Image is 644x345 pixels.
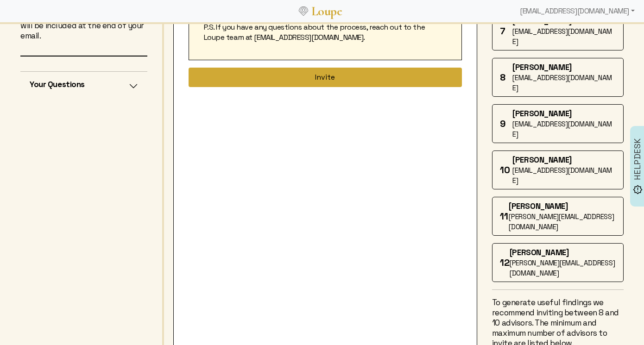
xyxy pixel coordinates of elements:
[516,2,638,20] div: [EMAIL_ADDRESS][DOMAIN_NAME]
[500,72,513,83] div: 8
[20,72,147,100] button: Your Questions
[189,68,462,87] button: Invite
[308,3,345,20] a: Loupe
[512,166,612,185] span: [EMAIL_ADDRESS][DOMAIN_NAME]
[512,27,612,46] span: [EMAIL_ADDRESS][DOMAIN_NAME]
[512,155,571,165] span: [PERSON_NAME]
[512,108,571,119] span: [PERSON_NAME]
[204,22,447,43] p: P.S. If you have any questions about the process, reach out to the Loupe team at [EMAIL_ADDRESS][...
[20,10,147,41] p: Note: a link to your Loupe survey will be included at the end of your email.
[500,164,513,176] div: 10
[512,62,571,72] span: [PERSON_NAME]
[510,247,568,257] span: [PERSON_NAME]
[500,118,513,130] div: 9
[633,184,643,194] img: brightness_alert_FILL0_wght500_GRAD0_ops.svg
[500,211,509,222] div: 11
[509,212,614,231] span: [PERSON_NAME][EMAIL_ADDRESS][DOMAIN_NAME]
[299,6,308,16] img: Loupe Logo
[30,79,85,89] h5: Your Questions
[500,257,510,269] div: 12
[510,258,615,277] span: [PERSON_NAME][EMAIL_ADDRESS][DOMAIN_NAME]
[509,201,568,211] span: [PERSON_NAME]
[500,25,513,37] div: 7
[512,73,612,92] span: [EMAIL_ADDRESS][DOMAIN_NAME]
[512,119,612,138] span: [EMAIL_ADDRESS][DOMAIN_NAME]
